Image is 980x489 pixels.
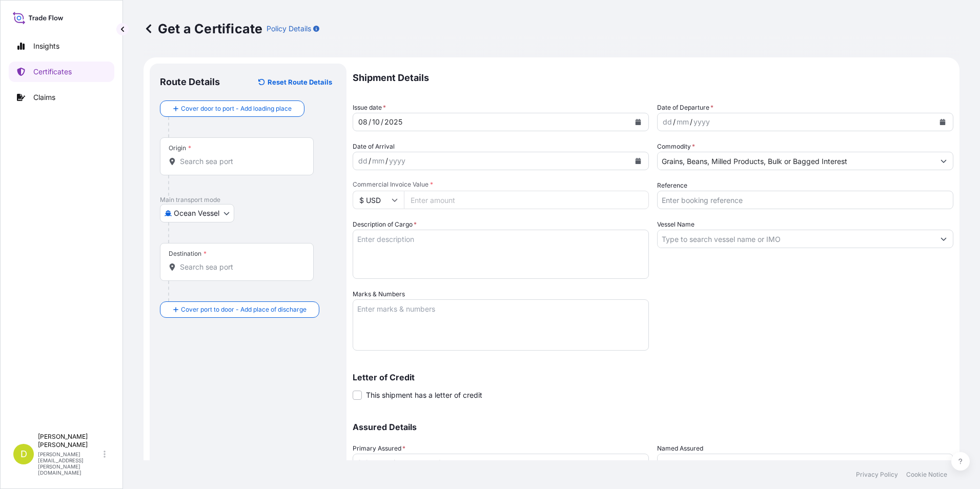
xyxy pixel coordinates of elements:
div: / [369,116,371,128]
button: Show suggestions [934,230,953,248]
input: Enter booking reference [657,191,953,209]
input: Origin [180,156,301,167]
div: day, [357,155,369,167]
div: month, [371,116,381,128]
p: [PERSON_NAME] [PERSON_NAME] [38,433,101,449]
button: Reset Route Details [253,74,336,90]
div: year, [692,116,711,128]
div: day, [357,116,369,128]
p: Reset Route Details [268,77,332,87]
a: Certificates [9,62,114,82]
div: / [385,155,388,167]
input: Enter amount [404,191,649,209]
button: Cover door to port - Add loading place [160,100,304,117]
span: Primary Assured [353,443,405,454]
input: Destination [180,262,301,272]
p: Route Details [160,76,220,88]
label: Named Assured [657,443,703,454]
div: month, [676,116,690,128]
a: Cookie Notice [906,471,947,479]
p: Assured Details [353,423,953,431]
p: Shipment Details [353,64,953,92]
span: D [21,449,27,459]
div: day, [662,116,673,128]
button: Calendar [630,153,646,169]
p: Insights [33,41,59,51]
div: year, [388,155,406,167]
button: Cover port to door - Add place of discharge [160,301,319,318]
label: Commodity [657,141,695,152]
p: Claims [33,92,55,103]
button: Calendar [630,114,646,130]
a: Insights [9,36,114,56]
label: Reference [657,180,687,191]
a: Claims [9,87,114,108]
div: year, [383,116,403,128]
div: / [369,155,371,167]
span: Ocean Vessel [174,208,219,218]
div: / [673,116,676,128]
p: Certificates [33,67,72,77]
label: Description of Cargo [353,219,417,230]
p: [PERSON_NAME][EMAIL_ADDRESS][PERSON_NAME][DOMAIN_NAME] [38,451,101,476]
a: Privacy Policy [856,471,898,479]
button: Select a primary assured [353,454,649,472]
button: Show suggestions [934,152,953,170]
p: Policy Details [267,24,311,34]
input: Type to search vessel name or IMO [658,230,934,248]
span: Date of Arrival [353,141,395,152]
span: Cover door to port - Add loading place [181,104,292,114]
span: This shipment has a letter of credit [366,390,482,400]
p: Letter of Credit [353,373,953,381]
label: Vessel Name [657,219,695,230]
span: Date of Departure [657,103,713,113]
span: Select a primary assured [357,458,441,468]
p: Main transport mode [160,196,336,204]
button: Select transport [160,204,234,222]
div: Origin [169,144,191,152]
div: month, [371,155,385,167]
input: Type to search commodity [658,152,934,170]
label: Marks & Numbers [353,289,405,299]
div: Destination [169,250,207,258]
span: Commercial Invoice Value [353,180,649,189]
span: Cover port to door - Add place of discharge [181,304,307,315]
div: / [381,116,383,128]
span: Issue date [353,103,386,113]
button: Calendar [934,114,951,130]
p: Get a Certificate [144,21,262,37]
div: / [690,116,692,128]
